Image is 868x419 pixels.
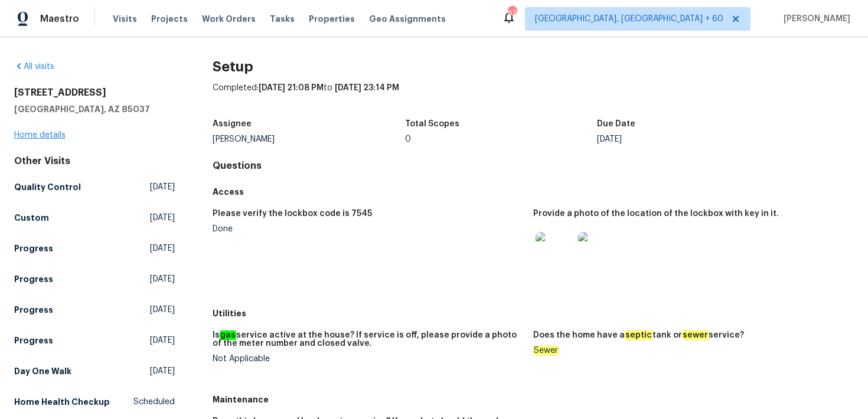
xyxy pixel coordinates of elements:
[213,331,524,348] h5: Is service active at the house? If service is off, please provide a photo of the meter number and...
[150,335,175,346] span: [DATE]
[14,269,175,290] a: Progress[DATE]
[14,299,175,320] a: Progress[DATE]
[150,273,175,285] span: [DATE]
[14,87,175,99] h2: [STREET_ADDRESS]
[213,82,854,113] div: Completed: to
[533,346,559,355] em: Sewer
[14,238,175,259] a: Progress[DATE]
[213,225,524,233] div: Done
[213,307,854,319] h5: Utilities
[535,13,723,25] span: [GEOGRAPHIC_DATA], [GEOGRAPHIC_DATA] + 60
[14,396,110,408] h5: Home Health Checkup
[14,181,81,193] h5: Quality Control
[213,209,372,218] h5: Please verify the lockbox code is 7545
[14,103,175,115] h5: [GEOGRAPHIC_DATA], AZ 85037
[369,13,446,25] span: Geo Assignments
[213,160,854,172] h4: Questions
[151,13,188,25] span: Projects
[14,243,53,254] h5: Progress
[213,355,524,363] div: Not Applicable
[150,212,175,224] span: [DATE]
[14,361,175,382] a: Day One Walk[DATE]
[14,155,175,167] div: Other Visits
[405,120,459,128] h5: Total Scopes
[113,13,137,25] span: Visits
[213,394,854,405] h5: Maintenance
[533,209,779,218] h5: Provide a photo of the location of the lockbox with key in it.
[14,330,175,351] a: Progress[DATE]
[14,212,49,224] h5: Custom
[213,135,405,143] div: [PERSON_NAME]
[150,304,175,316] span: [DATE]
[202,13,256,25] span: Work Orders
[14,304,53,316] h5: Progress
[335,84,399,92] span: [DATE] 23:14 PM
[14,273,53,285] h5: Progress
[14,207,175,228] a: Custom[DATE]
[220,330,236,340] em: gas
[150,181,175,193] span: [DATE]
[259,84,324,92] span: [DATE] 21:08 PM
[270,15,295,23] span: Tasks
[40,13,79,25] span: Maestro
[533,331,744,339] h5: Does the home have a tank or service?
[14,176,175,198] a: Quality Control[DATE]
[14,335,53,346] h5: Progress
[14,391,175,413] a: Home Health CheckupScheduled
[597,120,635,128] h5: Due Date
[14,365,71,377] h5: Day One Walk
[213,186,854,198] h5: Access
[213,61,854,73] h2: Setup
[150,243,175,254] span: [DATE]
[405,135,598,143] div: 0
[150,365,175,377] span: [DATE]
[14,131,66,139] a: Home details
[779,13,850,25] span: [PERSON_NAME]
[682,330,709,340] em: sewer
[14,63,54,71] a: All visits
[213,120,252,128] h5: Assignee
[625,330,652,340] em: septic
[133,396,175,408] span: Scheduled
[508,7,516,19] div: 628
[309,13,355,25] span: Properties
[597,135,789,143] div: [DATE]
